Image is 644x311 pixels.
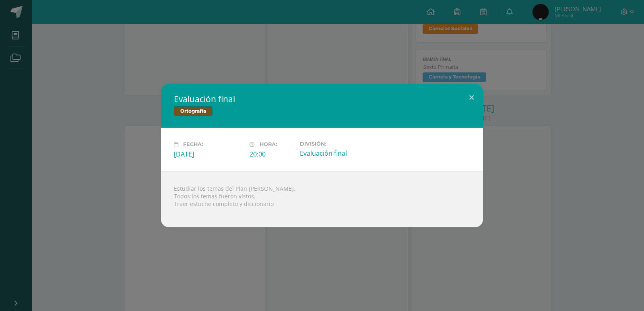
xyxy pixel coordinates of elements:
[300,149,369,158] div: Evaluación final
[250,150,293,159] div: 20:00
[174,150,243,159] div: [DATE]
[183,142,203,148] span: Fecha:
[460,84,483,111] button: Close (Esc)
[174,106,213,116] span: Ortografía
[174,93,470,105] h2: Evaluación final
[300,141,369,147] label: División:
[161,171,483,227] div: Estudiar los temas del Plan [PERSON_NAME]. Todos los temas fueron vistos. Traer estuche completo ...
[260,142,277,148] span: Hora:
